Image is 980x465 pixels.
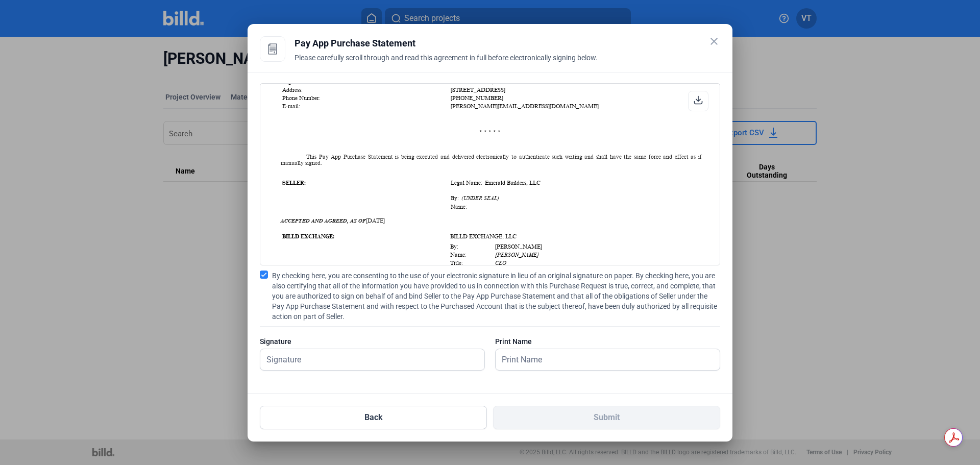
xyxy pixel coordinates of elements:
div: Print Name [495,336,720,347]
td: Name: [450,203,701,210]
div: This Pay App Purchase Statement is being executed and delivered electronically to authenticate su... [281,154,702,166]
i: ACCEPTED AND AGREED, AS OF [281,217,366,224]
td: [PHONE_NUMBER] [450,94,701,102]
b: BILLD EXCHANGE: [282,233,334,239]
td: Name: [450,251,492,258]
div: Pay App Purchase Statement [295,36,720,51]
td: Legal Name: [450,179,701,186]
td: E-mail: [282,103,449,110]
td: [STREET_ADDRESS] [450,86,701,93]
span: [PERSON_NAME] [493,243,542,250]
td: Phone Number: [282,94,449,102]
button: Submit [493,406,720,429]
div: Signature [260,336,485,347]
td: [PERSON_NAME][EMAIL_ADDRESS][DOMAIN_NAME] [450,103,701,110]
span: Emerald Builders, LLC [482,180,541,186]
td: BILLD EXCHANGE, LLC [450,233,701,240]
button: Back [260,406,487,429]
div: Please carefully scroll through and read this agreement in full before electronically signing below. [295,53,720,75]
span: By checking here, you are consenting to the use of your electronic signature in lieu of an origin... [272,271,720,322]
div: [DATE] [281,217,702,224]
i: [PERSON_NAME] [493,252,539,258]
input: Signature [260,349,473,370]
i: CEO [493,260,506,266]
td: Title: [450,259,492,266]
b: SELLER: [282,180,306,186]
input: Print Name [496,349,708,370]
i: (UNDER SEAL) [459,195,499,201]
td: Address: [282,86,350,93]
td: By: [450,194,701,202]
td: By: [450,243,492,250]
mat-icon: close [708,35,720,47]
